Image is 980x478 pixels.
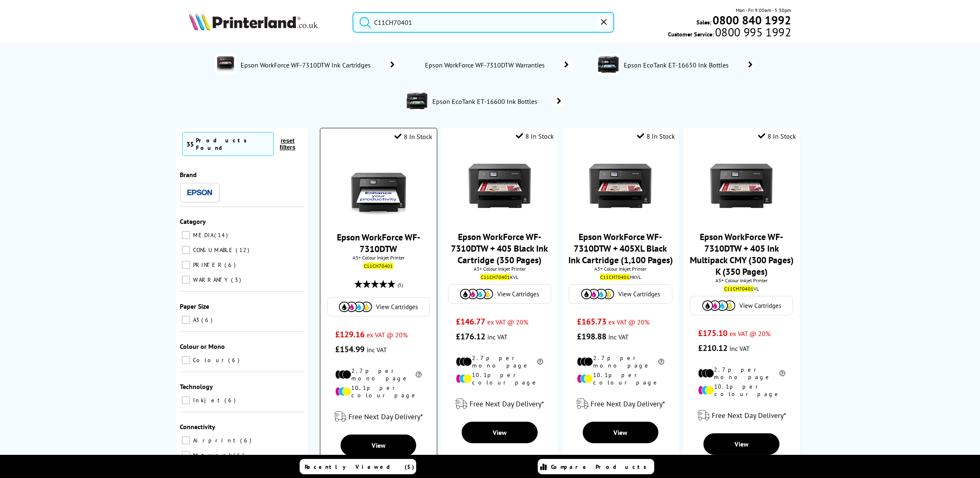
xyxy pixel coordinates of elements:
[341,435,416,456] a: View
[191,261,224,269] span: PRINTER
[324,255,432,261] span: A3+ Colour Inkjet Printer
[432,90,565,113] a: Epson EcoTank ET-16600 Ink Bottles
[577,354,664,369] li: 2.7p per mono page
[608,318,649,326] span: ex VAT @ 20%
[724,286,753,292] mark: C11CH70401
[566,266,675,272] span: A3+ Colour Inkjet Printer
[395,132,433,141] div: 8 In Stock
[608,333,629,341] span: inc VAT
[240,54,399,76] a: Epson WorkForce WF-7310DTW Ink Cartridges
[445,266,554,272] span: A3+ Colour Inkjet Printer
[234,452,247,459] span: 6
[367,346,387,354] span: inc VAT
[637,132,675,140] div: 8 In Stock
[698,343,727,353] span: £210.12
[736,6,791,14] span: Mon - Fri 9:00am - 5:30pm
[191,356,228,364] span: Colour
[487,318,528,326] span: ex VAT @ 20%
[447,274,552,280] div: KVL
[583,422,659,443] a: View
[613,428,627,437] span: View
[690,231,794,277] a: Epson WorkForce WF-7310DTW + 405 Ink Multipack CMY (300 Pages) K (350 Pages)
[225,396,238,404] span: 6
[191,246,235,254] span: CONSUMABLE
[305,463,415,471] span: Recently Viewed (5)
[714,28,791,36] span: 0800 995 1992
[335,384,422,399] li: 10.1p per colour page
[191,452,233,459] span: Network
[180,302,210,310] span: Paper Size
[215,54,236,74] img: C11CH70401-conspage.jpg
[730,344,750,353] span: inc VAT
[339,302,372,312] img: Cartridges
[623,61,732,69] span: Epson EcoTank ET-16650 Ink Bottles
[516,132,554,140] div: 8 In Stock
[445,392,554,416] div: modal_delivery
[191,396,224,404] span: Inkjet
[348,412,423,421] span: Free Next Day Delivery*
[618,290,660,298] span: View Cartridges
[493,428,507,437] span: View
[689,286,794,292] div: VL
[182,276,190,284] input: WARRANTY 3
[470,399,544,408] span: Free Next Day Delivery*
[589,155,651,217] img: Epson-WF-7310DTW-Front-Small.jpg
[573,289,668,299] a: View Cartridges
[407,90,427,111] img: C11CH72401CA-conspage.jpg
[694,300,789,311] a: View Cartridges
[598,54,619,74] img: C11CH71401CA-conspage.jpg
[225,261,238,269] span: 6
[469,155,531,217] img: Epson-WF-7310DTW-Front-Small.jpg
[337,231,420,255] a: Epson WorkForce WF-7310DTW
[451,231,548,266] a: Epson WorkForce WF-7310DTW + 405 Black Ink Cartridge (350 Pages)
[187,140,194,148] span: 35
[182,231,190,239] input: MEDIA 14
[182,396,190,404] input: Inkjet 6
[215,231,230,239] span: 14
[182,316,190,324] input: A3 6
[698,383,785,398] li: 10.1p per colour page
[191,231,214,239] span: MEDIA
[196,137,269,151] div: Products Found
[481,274,510,280] mark: C11CH70401
[758,132,796,140] div: 8 In Stock
[591,399,665,408] span: Free Next Day Delivery*
[424,59,573,71] a: Epson WorkForce WF-7310DTW Warranties
[600,274,629,280] mark: C11CH70401
[348,155,410,217] img: epson-wf-7310-front-new-small.jpg
[712,411,786,420] span: Free Next Day Delivery*
[462,422,538,443] a: View
[577,331,606,342] span: £198.88
[372,441,386,449] span: View
[698,328,727,339] span: £175.10
[335,329,365,340] span: £129.16
[456,371,543,386] li: 10.1p per colour page
[191,437,240,444] span: Airprint
[189,12,343,32] a: Printerland Logo
[456,331,485,342] span: £176.12
[568,231,673,266] a: Epson WorkForce WF-7310DTW + 405XL Black Ink Cartridge (1,100 Pages)
[424,61,548,69] span: Epson WorkForce WF-7310DTW Warranties
[703,433,780,455] a: View
[324,405,432,428] div: modal_delivery
[711,16,791,24] a: 0800 840 1992
[687,277,796,283] span: A3+ Colour Inkjet Printer
[182,451,190,459] input: Network 6
[180,382,213,391] span: Technology
[551,463,651,471] span: Compare Products
[538,459,654,474] a: Compare Products
[453,289,547,299] a: View Cartridges
[376,303,418,311] span: View Cartridges
[182,246,190,254] input: CONSUMABLE 12
[734,440,749,448] span: View
[240,61,374,69] span: Epson WorkForce WF-7310DTW Ink Cartridges
[577,316,606,327] span: £165.73
[696,18,711,26] span: Sales:
[711,155,773,217] img: Epson-WF-7310DTW-Front-Small.jpg
[487,333,508,341] span: inc VAT
[300,459,416,474] a: Recently Viewed (5)
[335,344,365,355] span: £154.99
[182,436,190,444] input: Airprint 6
[581,289,614,299] img: Cartridges
[241,437,254,444] span: 6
